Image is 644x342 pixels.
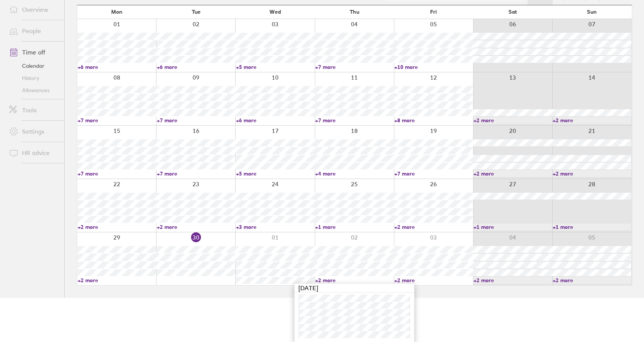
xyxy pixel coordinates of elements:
a: +3 more [236,224,314,230]
span: Wed [269,9,281,15]
a: Settings [3,124,64,139]
span: Sat [509,9,517,15]
a: +1 more [315,224,394,230]
a: +2 more [157,224,235,230]
a: Overview [3,2,64,17]
a: +7 more [78,117,156,124]
a: Tools [3,102,64,118]
a: +4 more [315,170,394,177]
a: +2 more [473,117,552,124]
a: +7 more [78,170,156,177]
span: Thu [350,9,359,15]
a: +7 more [315,117,394,124]
a: +5 more [236,64,314,70]
a: +6 more [157,64,235,70]
a: +7 more [394,170,473,177]
a: +7 more [157,117,235,124]
a: +7 more [157,170,235,177]
a: +2 more [473,170,552,177]
a: +2 more [315,277,394,284]
a: +2 more [553,170,631,177]
span: Sun [587,9,597,15]
a: Allowances [3,84,64,96]
a: Time off [3,45,64,60]
a: +10 more [394,64,473,70]
a: +2 more [78,224,156,230]
a: +2 more [553,117,631,124]
a: +2 more [553,277,631,284]
a: +2 more [394,277,473,284]
a: +1 more [473,224,552,230]
a: Calendar [3,60,64,72]
a: +2 more [394,224,473,230]
a: HR advice [3,145,64,160]
a: +1 more [553,224,631,230]
a: +2 more [473,277,552,284]
a: +6 more [78,64,156,70]
a: +6 more [236,117,314,124]
a: +8 more [394,117,473,124]
a: History [3,72,64,84]
span: Tue [192,9,201,15]
a: People [3,23,64,38]
span: Mon [111,9,123,15]
a: +7 more [315,64,394,70]
div: [DATE] [295,284,414,292]
span: Fri [430,9,437,15]
a: +5 more [236,170,314,177]
a: +2 more [78,277,156,284]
